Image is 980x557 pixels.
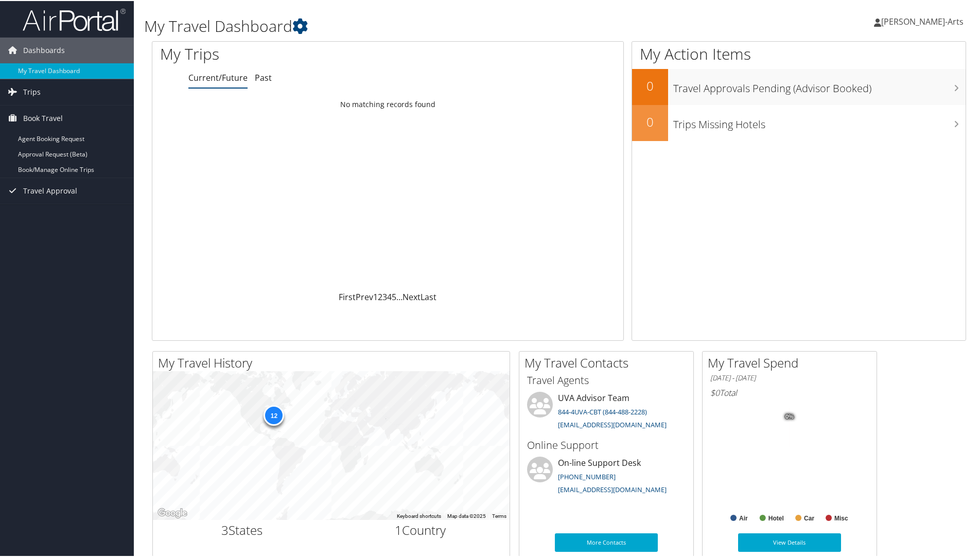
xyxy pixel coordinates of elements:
[23,78,41,104] span: Trips
[558,471,616,480] a: [PHONE_NUMBER]
[632,42,966,64] h1: My Action Items
[421,290,436,302] a: Last
[152,94,623,113] td: No matching records found
[397,512,441,519] button: Keyboard shortcuts
[881,15,964,26] span: [PERSON_NAME]-Arts
[739,514,748,521] text: Air
[710,386,869,397] h6: Total
[558,484,667,493] a: [EMAIL_ADDRESS][DOMAIN_NAME]
[673,75,966,95] h3: Travel Approvals Pending (Advisor Booked)
[524,353,693,371] h2: My Travel Contacts
[738,532,841,551] a: View Details
[160,42,419,64] h1: My Trips
[834,514,848,521] text: Misc
[632,104,966,140] a: 0Trips Missing Hotels
[339,290,356,302] a: First
[221,520,229,537] span: 3
[632,112,668,130] h2: 0
[158,353,510,371] h2: My Travel History
[378,290,382,302] a: 2
[874,5,974,36] a: [PERSON_NAME]-Arts
[387,290,392,302] a: 4
[23,177,77,203] span: Travel Approval
[23,105,63,130] span: Book Travel
[161,520,324,538] h2: States
[144,14,697,36] h1: My Travel Dashboard
[392,290,396,302] a: 5
[188,71,248,82] a: Current/Future
[555,532,658,551] a: More Contacts
[23,37,65,62] span: Dashboards
[785,413,794,419] tspan: 0%
[804,514,814,521] text: Car
[373,290,378,302] a: 1
[558,406,647,415] a: 844-4UVA-CBT (844-488-2228)
[708,353,877,371] h2: My Travel Spend
[632,68,966,104] a: 0Travel Approvals Pending (Advisor Booked)
[632,76,668,94] h2: 0
[402,290,421,302] a: Next
[492,512,506,518] a: Terms (opens in new tab)
[768,514,784,521] text: Hotel
[155,506,189,519] a: Open this area in Google Maps (opens a new window)
[255,71,272,82] a: Past
[527,437,686,451] h3: Online Support
[673,111,966,131] h3: Trips Missing Hotels
[356,290,373,302] a: Prev
[710,372,869,382] h6: [DATE] - [DATE]
[264,404,284,425] div: 12
[23,7,126,31] img: airportal-logo.png
[527,372,686,387] h3: Travel Agents
[447,512,486,518] span: Map data ©2025
[522,391,691,433] li: UVA Advisor Team
[522,456,691,498] li: On-line Support Desk
[396,290,402,302] span: …
[558,419,667,428] a: [EMAIL_ADDRESS][DOMAIN_NAME]
[382,290,387,302] a: 3
[155,506,189,519] img: Google
[339,520,502,538] h2: Country
[395,520,402,537] span: 1
[710,386,720,397] span: $0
